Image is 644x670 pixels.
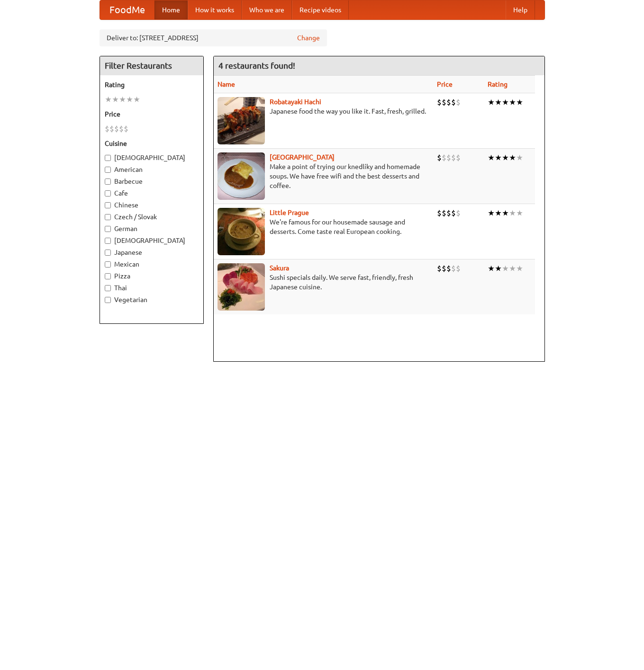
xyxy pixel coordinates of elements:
[114,124,119,134] li: $
[119,94,126,105] li: ★
[105,285,111,291] input: Thai
[218,263,265,311] img: sakura.jpg
[105,297,111,303] input: Vegetarian
[506,0,535,19] a: Help
[105,214,111,220] input: Czech / Slovak
[105,165,199,174] label: American
[456,208,461,218] li: $
[456,152,461,163] li: $
[105,153,199,162] label: [DEMOGRAPHIC_DATA]
[446,152,451,163] li: $
[105,212,199,222] label: Czech / Slovak
[488,97,495,107] li: ★
[270,153,335,161] a: [GEOGRAPHIC_DATA]
[188,0,242,19] a: How it works
[437,80,453,88] a: Price
[105,124,109,134] li: $
[218,107,430,116] p: Japanese food the way you like it. Fast, fresh, grilled.
[495,263,502,274] li: ★
[442,97,446,107] li: $
[516,97,523,107] li: ★
[516,263,523,274] li: ★
[270,264,289,272] a: Sakura
[218,152,265,200] img: czechpoint.jpg
[270,209,309,216] a: Little Prague
[509,208,516,218] li: ★
[218,162,430,190] p: Make a point of trying our knedlíky and homemade soups. We have free wifi and the best desserts a...
[105,226,111,232] input: German
[119,124,124,134] li: $
[100,29,327,46] div: Deliver to: [STREET_ADDRESS]
[124,124,128,134] li: $
[218,217,430,236] p: We're famous for our housemade sausage and desserts. Come taste real European cooking.
[105,155,111,161] input: [DEMOGRAPHIC_DATA]
[509,263,516,274] li: ★
[456,263,461,274] li: $
[218,80,235,88] a: Name
[442,152,446,163] li: $
[105,200,199,210] label: Chinese
[502,97,509,107] li: ★
[488,152,495,163] li: ★
[292,0,349,19] a: Recipe videos
[442,208,446,218] li: $
[446,263,451,274] li: $
[451,208,456,218] li: $
[218,273,430,292] p: Sushi specials daily. We serve fast, friendly, fresh Japanese cuisine.
[242,0,292,19] a: Who we are
[446,97,451,107] li: $
[112,94,119,105] li: ★
[105,271,199,281] label: Pizza
[451,152,456,163] li: $
[105,283,199,293] label: Thai
[105,259,199,269] label: Mexican
[495,208,502,218] li: ★
[105,94,112,105] li: ★
[105,261,111,268] input: Mexican
[154,0,188,19] a: Home
[105,80,199,89] h5: Rating
[105,139,199,148] h5: Cuisine
[502,152,509,163] li: ★
[516,152,523,163] li: ★
[270,98,321,106] a: Robatayaki Hachi
[218,208,265,255] img: littleprague.jpg
[437,97,442,107] li: $
[451,263,456,274] li: $
[488,208,495,218] li: ★
[218,61,295,70] ng-pluralize: 4 restaurants found!
[105,273,111,279] input: Pizza
[297,33,320,43] a: Change
[105,202,111,208] input: Chinese
[451,97,456,107] li: $
[456,97,461,107] li: $
[516,208,523,218] li: ★
[502,208,509,218] li: ★
[105,250,111,256] input: Japanese
[442,263,446,274] li: $
[488,80,508,88] a: Rating
[509,152,516,163] li: ★
[100,0,154,19] a: FoodMe
[446,208,451,218] li: $
[105,295,199,304] label: Vegetarian
[437,263,442,274] li: $
[105,177,199,186] label: Barbecue
[105,109,199,119] h5: Price
[495,152,502,163] li: ★
[133,94,140,105] li: ★
[509,97,516,107] li: ★
[100,56,203,75] h4: Filter Restaurants
[105,167,111,173] input: American
[105,179,111,185] input: Barbecue
[105,190,111,197] input: Cafe
[502,263,509,274] li: ★
[437,208,442,218] li: $
[105,188,199,198] label: Cafe
[105,238,111,244] input: [DEMOGRAPHIC_DATA]
[126,94,133,105] li: ★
